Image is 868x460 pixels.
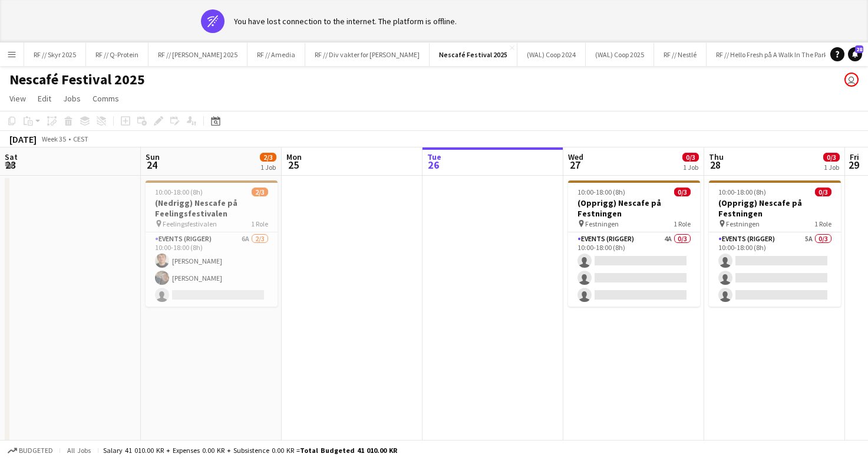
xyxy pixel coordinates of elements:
[252,188,268,196] span: 2/3
[683,163,698,172] div: 1 Job
[38,93,51,104] span: Edit
[823,153,840,162] span: 0/3
[93,93,119,104] span: Comms
[568,198,700,219] h3: (Opprigg) Nescafe på Festningen
[425,158,441,172] span: 26
[844,73,859,87] app-user-avatar: Fredrikke Moland Flesner
[39,134,68,143] span: Week 35
[146,232,278,307] app-card-role: Events (Rigger)6A2/310:00-18:00 (8h)[PERSON_NAME][PERSON_NAME]
[6,444,55,457] button: Budgeted
[577,188,625,196] span: 10:00-18:00 (8h)
[568,152,583,162] span: Wed
[251,219,268,228] span: 1 Role
[24,43,86,66] button: RF // Skyr 2025
[146,198,278,219] h3: (Nedrigg) Nescafe på Feelingsfestivalen
[709,232,841,307] app-card-role: Events (Rigger)5A0/310:00-18:00 (8h)
[568,232,700,307] app-card-role: Events (Rigger)4A0/310:00-18:00 (8h)
[9,93,26,104] span: View
[9,133,37,145] div: [DATE]
[517,43,586,66] button: (WAL) Coop 2024
[427,152,441,162] span: Tue
[260,163,276,172] div: 1 Job
[286,152,302,162] span: Mon
[146,152,160,162] span: Sun
[155,188,203,196] span: 10:00-18:00 (8h)
[707,43,837,66] button: RF // Hello Fresh på A Walk In The Park
[848,47,862,61] a: 28
[146,180,278,307] app-job-card: 10:00-18:00 (8h)2/3(Nedrigg) Nescafe på Feelingsfestivalen Feelingsfestivalen1 RoleEvents (Rigger...
[654,43,707,66] button: RF // Nestlé
[824,163,839,172] div: 1 Job
[260,153,276,162] span: 2/3
[234,16,457,27] div: You have lost connection to the internet. The platform is offline.
[3,158,18,172] span: 23
[63,93,81,104] span: Jobs
[88,91,124,106] a: Comms
[718,188,766,196] span: 10:00-18:00 (8h)
[148,43,247,66] button: RF // [PERSON_NAME] 2025
[247,43,305,66] button: RF // Amedia
[305,43,430,66] button: RF // Div vakter for [PERSON_NAME]
[285,158,302,172] span: 25
[58,91,85,106] a: Jobs
[9,71,145,88] h1: Nescafé Festival 2025
[848,158,859,172] span: 29
[73,134,88,143] div: CEST
[674,188,691,196] span: 0/3
[5,91,31,106] a: View
[709,152,724,162] span: Thu
[86,43,148,66] button: RF // Q-Protein
[674,219,691,228] span: 1 Role
[709,198,841,219] h3: (Opprigg) Nescafe på Festningen
[430,43,517,66] button: Nescafé Festival 2025
[707,158,724,172] span: 28
[814,219,831,228] span: 1 Role
[682,153,699,162] span: 0/3
[144,158,160,172] span: 24
[33,91,56,106] a: Edit
[585,219,619,228] span: Festningen
[726,219,760,228] span: Festningen
[709,180,841,307] app-job-card: 10:00-18:00 (8h)0/3(Opprigg) Nescafe på Festningen Festningen1 RoleEvents (Rigger)5A0/310:00-18:0...
[815,188,831,196] span: 0/3
[5,152,18,162] span: Sat
[586,43,654,66] button: (WAL) Coop 2025
[855,45,863,53] span: 28
[300,446,397,455] span: Total Budgeted 41 010.00 KR
[19,446,53,455] span: Budgeted
[103,446,397,455] div: Salary 41 010.00 KR + Expenses 0.00 KR + Subsistence 0.00 KR =
[65,446,93,455] span: All jobs
[163,219,217,228] span: Feelingsfestivalen
[566,158,583,172] span: 27
[850,152,859,162] span: Fri
[568,180,700,307] app-job-card: 10:00-18:00 (8h)0/3(Opprigg) Nescafe på Festningen Festningen1 RoleEvents (Rigger)4A0/310:00-18:0...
